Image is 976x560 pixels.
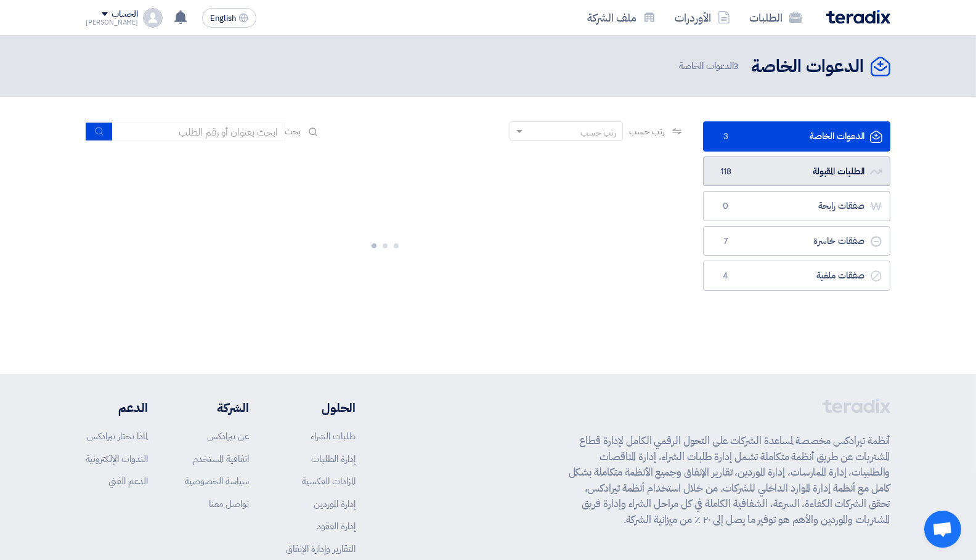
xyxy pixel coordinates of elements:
a: الطلبات المقبولة118 [703,156,890,187]
a: الأوردرات [665,3,740,32]
a: الندوات الإلكترونية [86,452,148,466]
a: لماذا تختار تيرادكس [87,429,148,443]
span: الدعوات الخاصة [679,59,742,73]
span: بحث [285,125,301,138]
a: سياسة الخصوصية [185,474,249,488]
a: صفقات خاسرة7 [703,226,890,256]
h2: الدعوات الخاصة [752,55,864,79]
img: profile_test.png [143,8,163,28]
div: الحساب [112,9,138,20]
button: English [202,8,256,28]
span: 4 [718,270,733,282]
a: الطلبات [740,3,811,32]
div: دردشة مفتوحة [924,511,961,548]
span: English [210,14,236,23]
a: طلبات الشراء [311,429,356,443]
a: تواصل معنا [209,497,249,511]
a: المزادات العكسية [302,474,356,488]
a: إدارة العقود [317,519,356,533]
a: اتفاقية المستخدم [193,452,249,466]
span: 3 [734,59,739,73]
span: 118 [718,166,733,178]
div: [PERSON_NAME] [86,19,139,26]
p: أنظمة تيرادكس مخصصة لمساعدة الشركات على التحول الرقمي الكامل لإدارة قطاع المشتريات عن طريق أنظمة ... [569,433,890,527]
span: 0 [718,200,733,213]
a: الدعم الفني [109,474,148,488]
span: 7 [718,235,733,248]
a: عن تيرادكس [207,429,249,443]
a: التقارير وإدارة الإنفاق [286,542,356,556]
a: صفقات رابحة0 [703,191,890,221]
li: الدعم [86,399,148,417]
li: الحلول [286,399,356,417]
a: إدارة الطلبات [311,452,356,466]
span: 3 [718,131,733,143]
a: ملف الشركة [578,3,665,32]
a: الدعوات الخاصة3 [703,121,890,152]
div: رتب حسب [580,126,616,139]
li: الشركة [185,399,249,417]
a: صفقات ملغية4 [703,261,890,291]
a: إدارة الموردين [314,497,356,511]
input: ابحث بعنوان أو رقم الطلب [113,123,285,141]
img: Teradix logo [826,10,890,24]
span: رتب حسب [629,125,664,138]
